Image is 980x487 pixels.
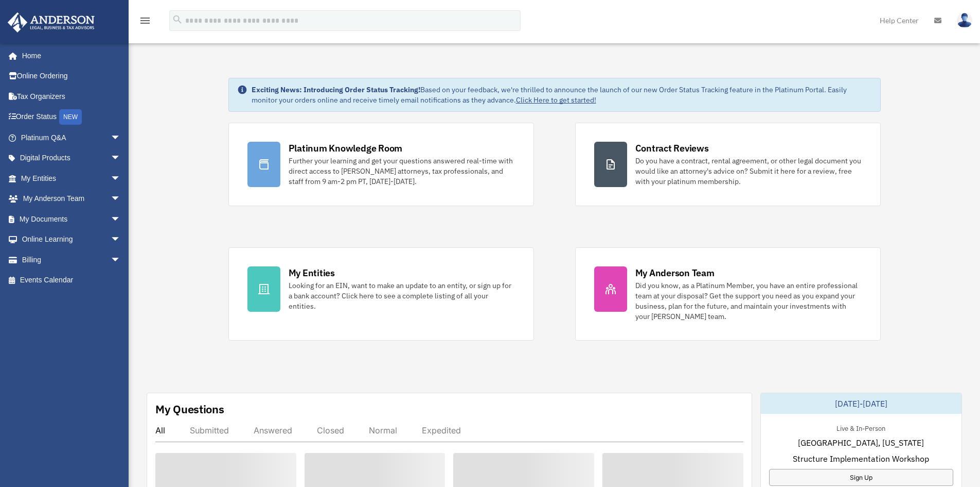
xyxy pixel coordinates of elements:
[111,148,131,169] span: arrow_drop_down
[289,156,515,187] div: Further your learning and get your questions answered real-time with direct access to [PERSON_NAM...
[111,189,131,210] span: arrow_drop_down
[139,18,151,27] a: menu
[228,123,534,206] a: Platinum Knowledge Room Further your learning and get your questions answered real-time with dire...
[59,109,82,125] div: NEW
[761,393,961,414] div: [DATE]-[DATE]
[289,142,403,155] div: Platinum Knowledge Room
[111,249,131,271] span: arrow_drop_down
[7,209,136,229] a: My Documentsarrow_drop_down
[635,280,862,322] div: Did you know, as a Platinum Member, you have an entire professional team at your disposal? Get th...
[635,156,862,187] div: Do you have a contract, rental agreement, or other legal document you would like an attorney's ad...
[111,229,131,250] span: arrow_drop_down
[111,127,131,148] span: arrow_drop_down
[289,280,515,311] div: Looking for an EIN, want to make an update to an entity, or sign up for a bank account? Click her...
[317,425,344,435] div: Closed
[252,85,420,94] strong: Exciting News: Introducing Order Status Tracking!
[252,85,872,105] div: Based on your feedback, we're thrilled to announce the launch of our new Order Status Tracking fe...
[7,66,136,87] a: Online Ordering
[7,148,136,169] a: Digital Productsarrow_drop_down
[635,266,715,279] div: My Anderson Team
[828,422,894,433] div: Live & In-Person
[575,247,881,341] a: My Anderson Team Did you know, as a Platinum Member, you have an entire professional team at your...
[516,95,596,105] a: Click Here to get started!
[7,270,136,291] a: Events Calendar
[155,401,224,417] div: My Questions
[7,249,136,270] a: Billingarrow_drop_down
[798,436,924,449] span: [GEOGRAPHIC_DATA], [US_STATE]
[111,209,131,230] span: arrow_drop_down
[369,425,397,435] div: Normal
[228,247,534,341] a: My Entities Looking for an EIN, want to make an update to an entity, or sign up for a bank accoun...
[957,13,972,28] img: User Pic
[111,168,131,189] span: arrow_drop_down
[7,86,136,107] a: Tax Organizers
[190,425,229,435] div: Submitted
[139,14,151,27] i: menu
[5,12,98,32] img: Anderson Advisors Platinum Portal
[7,45,131,66] a: Home
[769,469,953,486] a: Sign Up
[575,123,881,206] a: Contract Reviews Do you have a contract, rental agreement, or other legal document you would like...
[289,266,335,279] div: My Entities
[172,14,183,25] i: search
[793,452,929,465] span: Structure Implementation Workshop
[635,142,709,155] div: Contract Reviews
[422,425,461,435] div: Expedited
[7,127,136,148] a: Platinum Q&Aarrow_drop_down
[7,107,136,128] a: Order StatusNEW
[7,229,136,250] a: Online Learningarrow_drop_down
[155,425,165,435] div: All
[7,168,136,189] a: My Entitiesarrow_drop_down
[254,425,292,435] div: Answered
[7,189,136,209] a: My Anderson Teamarrow_drop_down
